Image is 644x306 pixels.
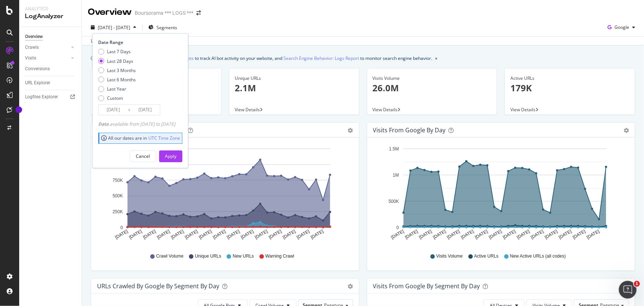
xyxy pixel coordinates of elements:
[233,253,254,259] span: New URLs
[148,135,180,141] a: UTC Time Zone
[235,82,354,94] p: 2.1M
[393,173,399,178] text: 1M
[432,229,447,240] text: [DATE]
[107,95,123,101] div: Custom
[98,67,136,74] div: Last 3 Months
[488,229,503,240] text: [DATE]
[88,21,139,33] button: [DATE] - [DATE]
[88,6,132,18] div: Overview
[101,135,180,141] div: All our dates are in
[91,38,131,44] div: Last update
[25,54,36,62] div: Visits
[502,229,517,240] text: [DATE]
[510,75,629,82] div: Active URLs
[373,282,480,290] div: Visits from Google By Segment By Day
[558,229,572,240] text: [DATE]
[184,229,199,240] text: [DATE]
[145,21,180,33] button: Segments
[310,229,324,240] text: [DATE]
[198,229,213,240] text: [DATE]
[113,178,123,183] text: 750K
[268,229,283,240] text: [DATE]
[98,95,136,101] div: Custom
[16,106,22,113] div: Tooltip anchor
[98,86,136,92] div: Last Year
[373,82,492,94] p: 26.0M
[516,229,531,240] text: [DATE]
[25,44,39,51] div: Crawls
[25,6,76,12] div: Analytics
[373,106,398,113] span: View Details
[624,128,629,133] div: gear
[107,76,136,83] div: Last 6 Months
[373,143,627,246] svg: A chart.
[634,281,640,287] span: 1
[572,229,586,240] text: [DATE]
[98,121,175,127] div: available from [DATE] to [DATE]
[446,229,461,240] text: [DATE]
[283,54,359,62] a: Search Engine Behavior: Logs Report
[296,229,311,240] text: [DATE]
[98,54,432,62] div: We introduced 2 new report templates: to track AI bot activity on your website, and to monitor se...
[586,229,600,240] text: [DATE]
[235,106,260,113] span: View Details
[396,225,399,230] text: 0
[107,86,126,92] div: Last Year
[614,24,629,30] span: Google
[97,282,219,290] div: URLs Crawled by Google By Segment By Day
[474,229,489,240] text: [DATE]
[170,229,185,240] text: [DATE]
[282,229,297,240] text: [DATE]
[107,67,136,74] div: Last 3 Months
[25,93,76,101] a: Logfiles Explorer
[240,229,255,240] text: [DATE]
[142,229,157,240] text: [DATE]
[98,121,110,127] span: Data
[136,153,150,159] div: Cancel
[436,253,463,259] span: Visits Volume
[530,229,545,240] text: [DATE]
[107,48,131,55] div: Last 7 Days
[235,75,354,82] div: Unique URLs
[510,106,535,113] span: View Details
[226,229,241,240] text: [DATE]
[130,105,160,115] input: End Date
[373,126,446,134] div: Visits from Google by day
[113,194,123,199] text: 500K
[98,24,130,31] span: [DATE] - [DATE]
[390,229,405,240] text: [DATE]
[98,39,180,45] div: Date Range
[254,229,269,240] text: [DATE]
[25,33,43,41] div: Overview
[159,150,182,162] button: Apply
[156,253,183,259] span: Crawl Volume
[544,229,558,240] text: [DATE]
[619,281,637,299] iframe: Intercom live chat
[373,75,492,82] div: Visits Volume
[418,229,433,240] text: [DATE]
[98,48,136,55] div: Last 7 Days
[128,229,143,240] text: [DATE]
[510,253,566,259] span: New Active URLs (all codes)
[114,229,129,240] text: [DATE]
[25,93,58,101] div: Logfiles Explorer
[389,146,399,152] text: 1.5M
[25,65,76,73] a: Conversions
[265,253,294,259] span: Warning Crawl
[196,10,201,16] div: arrow-right-arrow-left
[460,229,475,240] text: [DATE]
[510,82,629,94] p: 179K
[433,53,439,64] button: close banner
[113,209,123,214] text: 250K
[25,54,69,62] a: Visits
[605,21,638,33] button: Google
[120,225,123,230] text: 0
[25,33,76,41] a: Overview
[98,76,136,83] div: Last 6 Months
[97,143,351,246] svg: A chart.
[91,54,635,62] div: info banner
[348,128,353,133] div: gear
[156,24,177,31] span: Segments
